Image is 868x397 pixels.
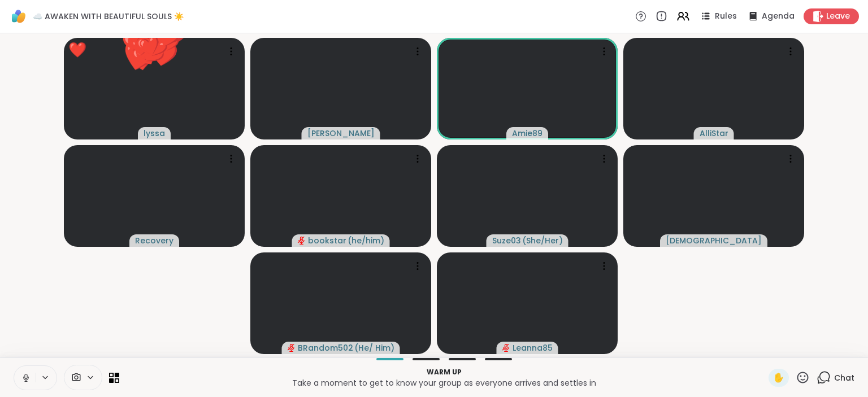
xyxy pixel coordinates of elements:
[773,371,784,385] span: ✋
[119,12,168,61] button: ❤️
[512,128,542,139] span: Amie89
[68,39,86,61] div: ❤️
[348,235,384,246] span: ( he/him )
[513,342,553,354] span: Leanna85
[354,342,394,354] span: ( He/ Him )
[492,235,521,246] span: Suze03
[834,372,854,383] span: Chat
[144,128,165,139] span: lyssa
[9,7,28,26] img: ShareWell Logomark
[308,235,346,246] span: bookstar
[298,342,353,354] span: BRandom502
[715,11,737,22] span: Rules
[666,235,762,246] span: [DEMOGRAPHIC_DATA]
[33,11,184,22] span: ☁️ AWAKEN WITH BEAUTIFUL SOULS ☀️
[126,377,762,389] p: Take a moment to get to know your group as everyone arrives and settles in
[700,128,728,139] span: AlliStar
[826,11,850,22] span: Leave
[522,235,563,246] span: ( She/Her )
[126,367,762,377] p: Warm up
[502,344,510,352] span: audio-muted
[298,237,306,245] span: audio-muted
[288,344,296,352] span: audio-muted
[762,11,795,22] span: Agenda
[307,128,375,139] span: [PERSON_NAME]
[135,235,173,246] span: Recovery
